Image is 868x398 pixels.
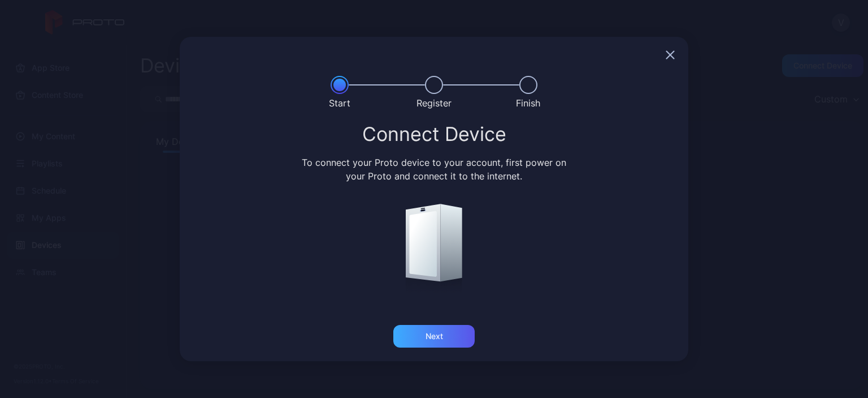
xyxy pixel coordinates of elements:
[516,96,540,110] div: Finish
[426,332,443,341] div: Next
[416,96,452,110] div: Register
[329,96,350,110] div: Start
[393,325,475,348] button: Next
[193,124,675,144] div: Connect Device
[300,156,568,183] div: To connect your Proto device to your account, first power on your Proto and connect it to the int...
